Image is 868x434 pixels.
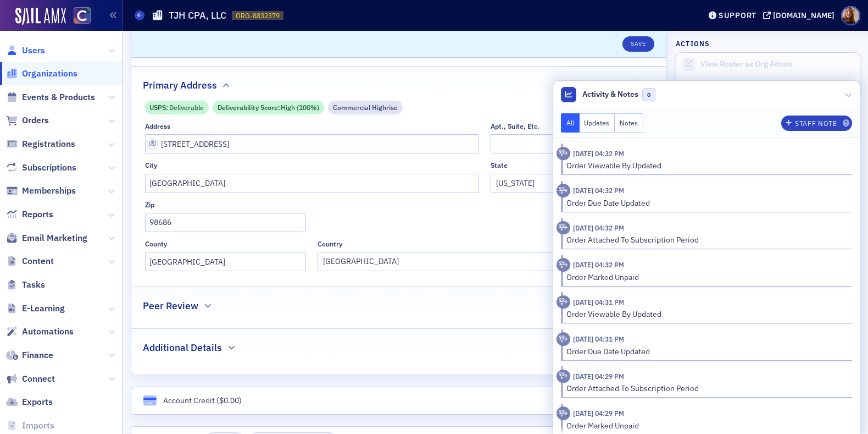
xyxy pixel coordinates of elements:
a: View Homepage [66,7,91,26]
a: Registrations [6,138,75,150]
a: Subscriptions [6,162,76,174]
span: Reports [22,208,53,221]
a: Organizations [6,68,77,80]
h4: Actions [676,39,710,48]
a: Adjust Account Credit [676,76,860,100]
a: Tasks [6,279,45,291]
div: Order Marked Unpaid [566,272,845,283]
h2: Primary Address [143,78,217,92]
div: Order Attached To Subscription Period [566,383,845,394]
div: Activity [557,258,570,272]
div: Activity [557,332,570,346]
span: Orders [22,114,49,127]
a: Content [6,255,54,267]
div: Activity [557,406,570,420]
button: Staff Note [781,116,852,131]
span: Imports [22,420,54,432]
div: Activity [557,221,570,235]
div: Activity [557,147,570,161]
span: Profile [841,6,860,25]
span: Registrations [22,138,75,150]
h2: Peer Review [143,299,198,313]
span: Subscriptions [22,162,76,174]
div: [DOMAIN_NAME] [773,10,834,20]
span: Events & Products [22,91,95,103]
div: Support [719,10,756,20]
span: ORG-8832379 [236,11,280,20]
div: County [145,240,167,248]
div: Apt., Suite, Etc. [491,122,539,130]
div: Order Marked Unpaid [566,420,845,432]
span: Activity & Notes [582,89,638,100]
a: Exports [6,396,53,408]
a: Imports [6,420,54,432]
img: SailAMX [15,8,66,25]
a: Email Marketing [6,232,87,244]
time: 8/7/2025 04:32 PM [573,223,624,232]
div: Order Due Date Updated [566,197,845,209]
div: Activity [557,295,570,309]
button: Updates [580,113,615,133]
div: State [491,161,508,169]
div: Staff Note [795,120,837,127]
span: Memberships [22,185,76,197]
time: 8/7/2025 04:32 PM [573,186,624,195]
div: Order Attached To Subscription Period [566,234,845,246]
img: SailAMX [74,7,91,24]
time: 8/7/2025 04:32 PM [573,260,624,269]
a: Automations [6,326,74,338]
a: Memberships [6,185,76,197]
span: Connect [22,373,55,385]
div: Country [318,240,342,248]
div: Activity [557,184,570,197]
span: Content [22,255,54,267]
div: Order Viewable By Updated [566,309,845,320]
div: Address [145,122,170,130]
time: 8/7/2025 04:32 PM [573,149,624,158]
time: 8/7/2025 04:31 PM [573,298,624,306]
div: Order Viewable By Updated [566,160,845,172]
span: Organizations [22,68,77,80]
span: Exports [22,396,53,408]
h2: Additional Details [143,340,222,355]
a: Users [6,45,45,57]
a: Reports [6,208,53,221]
span: Automations [22,326,74,338]
time: 8/7/2025 04:29 PM [573,409,624,417]
time: 8/7/2025 04:31 PM [573,334,624,343]
a: Events & Products [6,91,95,103]
span: Deliverability Score : [218,102,281,112]
button: Notes [615,113,643,133]
a: Orders [6,114,49,127]
span: Tasks [22,279,45,291]
a: Connect [6,373,55,385]
div: Commercial Highrise [328,101,403,114]
div: City [145,161,157,169]
span: Email Marketing [22,232,87,244]
div: Zip [145,201,154,209]
a: Finance [6,349,53,361]
time: 8/7/2025 04:29 PM [573,372,624,381]
span: E-Learning [22,303,65,315]
span: Users [22,45,45,57]
span: 0 [642,88,656,102]
span: $0.00 [219,395,239,405]
h1: TJH CPA, LLC [169,9,226,22]
button: [DOMAIN_NAME] [763,12,838,19]
div: Order Due Date Updated [566,346,845,358]
div: Account Credit ( ) [163,395,242,406]
div: USPS: Deliverable [145,101,209,114]
div: Deliverability Score: High (100%) [213,101,324,114]
button: Save [622,36,654,52]
button: All [561,113,580,133]
span: Finance [22,349,53,361]
div: Activity [557,370,570,383]
a: E-Learning [6,303,65,315]
span: USPS : [149,102,169,112]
